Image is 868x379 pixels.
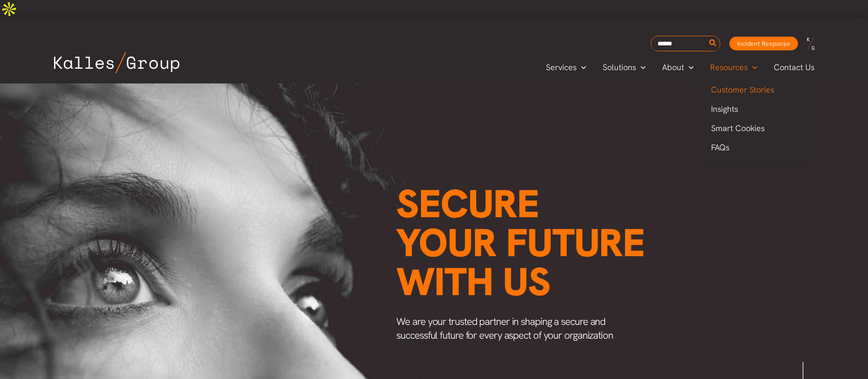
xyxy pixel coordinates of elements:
a: Contact Us [766,60,824,74]
span: Contact Us [774,60,814,74]
a: ResourcesMenu Toggle [702,60,766,74]
nav: Primary Site Navigation [538,60,823,75]
span: Smart Cookies [711,123,765,133]
button: Search [707,36,719,51]
span: Solutions [603,60,636,74]
span: Secure your future with us [396,178,645,307]
a: FAQs [702,138,812,157]
span: Menu Toggle [577,60,586,74]
a: Insights [702,99,812,119]
span: Resources [710,60,748,74]
a: AboutMenu Toggle [654,60,702,74]
span: About [662,60,684,74]
a: Customer Stories [702,80,812,99]
span: Menu Toggle [748,60,757,74]
span: FAQs [711,142,729,153]
img: Kalles Group [54,52,179,73]
span: Menu Toggle [684,60,694,74]
a: SolutionsMenu Toggle [594,60,654,74]
span: We are your trusted partner in shaping a secure and successful future for every aspect of your or... [396,315,613,342]
span: Customer Stories [711,84,774,95]
span: Services [546,60,577,74]
a: Incident Response [729,37,798,50]
span: Menu Toggle [636,60,646,74]
span: Insights [711,104,738,114]
a: ServicesMenu Toggle [538,60,594,74]
a: Smart Cookies [702,119,812,138]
